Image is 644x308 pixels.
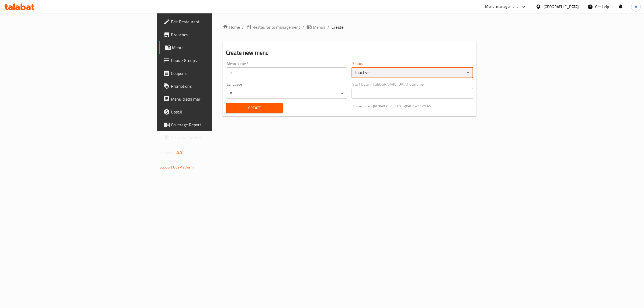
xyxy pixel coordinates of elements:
[352,67,473,78] div: Inactive
[171,122,260,128] span: Coverage Report
[159,15,265,28] a: Edit Restaurant
[226,49,473,57] h2: Create new menu
[226,67,347,78] input: Please enter Menu name
[331,24,343,30] span: Create
[159,93,265,105] a: Menu disclaimer
[171,31,260,38] span: Branches
[160,149,173,156] span: Version:
[171,134,260,141] span: Grocery Checklist
[159,118,265,131] a: Coverage Report
[302,24,304,30] li: /
[543,4,579,10] div: [GEOGRAPHIC_DATA]
[253,24,300,30] span: Restaurants management
[160,164,194,171] a: Support.OpsPlatform
[159,105,265,118] a: Upsell
[246,24,300,30] a: Restaurants management
[159,28,265,41] a: Branches
[171,109,260,115] span: Upsell
[159,80,265,93] a: Promotions
[226,103,283,113] button: Create
[226,88,347,99] div: All
[313,24,325,30] span: Menus
[485,3,518,10] div: Menu-management
[172,44,260,51] span: Menus
[353,104,473,109] p: Current time in [GEOGRAPHIC_DATA] is [DATE] 4:35:05 AM
[159,131,265,144] a: Grocery Checklist
[171,83,260,89] span: Promotions
[171,57,260,64] span: Choice Groups
[635,4,637,10] span: A
[171,96,260,102] span: Menu disclaimer
[174,149,182,156] span: 1.0.0
[159,54,265,67] a: Choice Groups
[327,24,329,30] li: /
[159,67,265,80] a: Coupons
[171,19,260,25] span: Edit Restaurant
[223,24,476,30] nav: breadcrumb
[171,70,260,76] span: Coupons
[160,158,184,165] span: Get support on:
[230,105,279,111] span: Create
[159,41,265,54] a: Menus
[306,24,325,30] a: Menus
